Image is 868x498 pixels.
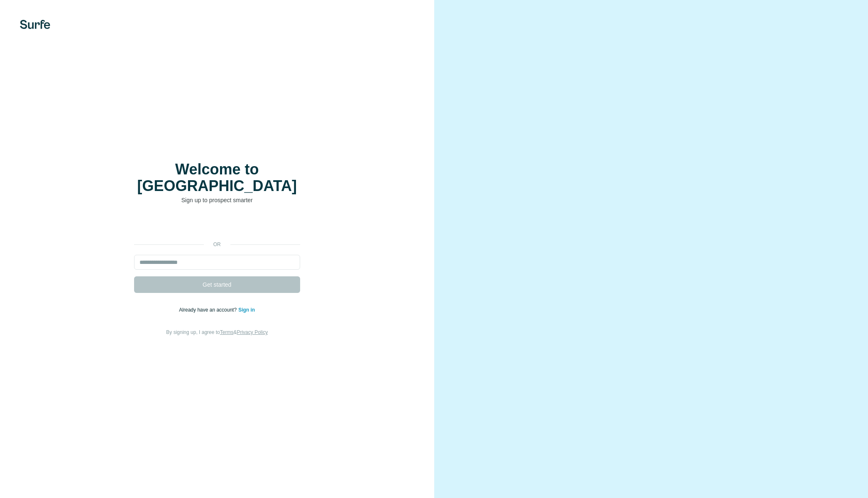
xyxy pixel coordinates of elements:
[20,20,50,29] img: Surfe's logo
[134,161,300,194] h1: Welcome to [GEOGRAPHIC_DATA]
[220,329,234,335] a: Terms
[134,196,300,204] p: Sign up to prospect smarter
[238,307,255,313] a: Sign in
[237,329,268,335] a: Privacy Policy
[204,241,230,248] p: or
[179,307,238,313] span: Already have an account?
[130,217,304,235] iframe: Sign in with Google Button
[166,329,268,335] span: By signing up, I agree to &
